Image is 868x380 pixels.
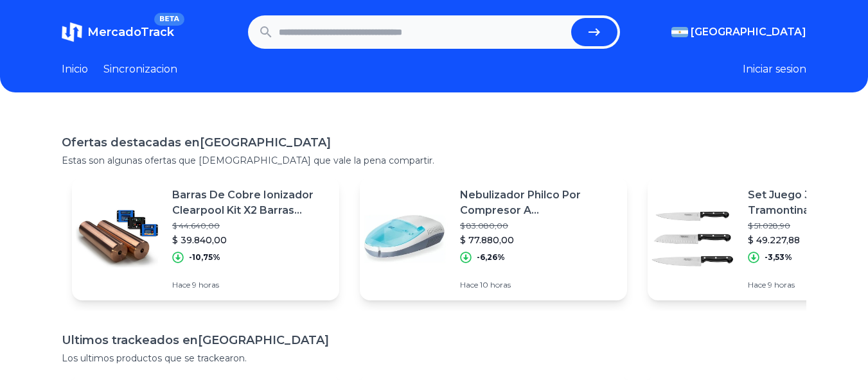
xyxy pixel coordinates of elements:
[477,252,505,263] p: -6,26%
[648,194,738,284] img: Featured image
[72,177,339,300] a: Featured imageBarras De Cobre Ionizador Clearpool Kit X2 Barras 20mm.$ 44.640,00$ 39.840,00-10,75...
[172,221,329,231] p: $ 44.640,00
[72,194,162,284] img: Featured image
[360,194,450,284] img: Featured image
[189,252,220,263] p: -10,75%
[172,280,329,290] p: Hace 9 horas
[62,331,806,349] h1: Ultimos trackeados en [GEOGRAPHIC_DATA]
[743,62,806,77] button: Iniciar sesion
[103,62,177,77] a: Sincronizacion
[671,27,688,37] img: Argentina
[154,13,184,26] span: BETA
[62,154,806,167] p: Estas son algunas ofertas que [DEMOGRAPHIC_DATA] que vale la pena compartir.
[62,22,174,42] a: MercadoTrackBETA
[460,234,617,246] p: $ 77.880,00
[172,187,329,218] p: Barras De Cobre Ionizador Clearpool Kit X2 Barras 20mm.
[671,24,806,40] button: [GEOGRAPHIC_DATA]
[62,352,806,365] p: Los ultimos productos que se trackearon.
[360,177,627,300] a: Featured imageNebulizador Philco Por Compresor A [GEOGRAPHIC_DATA]$ 83.080,00$ 77.880,00-6,26%Hac...
[62,62,88,77] a: Inicio
[62,22,82,42] img: MercadoTrack
[460,221,617,231] p: $ 83.080,00
[172,234,329,246] p: $ 39.840,00
[691,24,806,40] span: [GEOGRAPHIC_DATA]
[460,280,617,290] p: Hace 10 horas
[765,252,792,263] p: -3,53%
[87,25,174,39] span: MercadoTrack
[460,187,617,218] p: Nebulizador Philco Por Compresor A [GEOGRAPHIC_DATA]
[62,134,806,151] h1: Ofertas destacadas en [GEOGRAPHIC_DATA]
